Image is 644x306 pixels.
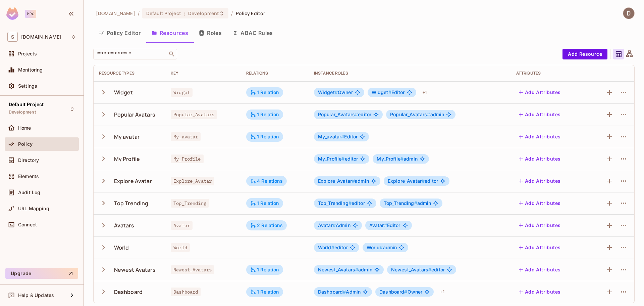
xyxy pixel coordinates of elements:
[516,71,582,76] div: Attributes
[171,199,209,208] span: Top_Trending
[171,110,217,119] span: Popular_Avatars
[246,71,303,76] div: Relations
[318,178,355,184] span: Explore_Avatar
[138,10,140,16] li: /
[250,267,279,273] div: 1 Relation
[18,222,37,227] span: Connect
[318,245,334,250] span: World
[18,141,33,147] span: Policy
[171,71,235,76] div: Key
[194,25,227,41] button: Roles
[331,245,334,250] span: #
[318,245,348,250] span: editor
[516,109,563,120] button: Add Attributes
[369,223,400,228] span: Editor
[437,287,447,297] div: + 1
[400,156,404,162] span: #
[18,158,39,163] span: Directory
[318,289,346,295] span: Dashboard
[171,288,201,296] span: Dashboard
[562,49,607,59] button: Add Resource
[171,221,193,230] span: Avatar
[18,67,43,73] span: Monitoring
[318,134,358,139] span: Editor
[318,89,338,95] span: Widget
[7,32,18,42] span: S
[318,222,336,228] span: Avatar
[318,289,361,295] span: Admin
[352,178,355,184] span: #
[93,25,146,41] button: Policy Editor
[250,112,279,118] div: 1 Relation
[379,289,408,295] span: Dashboard
[516,287,563,297] button: Add Attributes
[384,222,387,228] span: #
[355,112,358,117] span: #
[343,289,346,295] span: #
[384,201,431,206] span: admin
[516,131,563,142] button: Add Attributes
[114,200,149,207] div: Top Trending
[21,34,61,40] span: Workspace: savameta.com
[390,112,430,117] span: Popular_Avatars
[171,177,214,185] span: Explore_Avatar
[114,155,140,163] div: My Profile
[18,293,54,298] span: Help & Updates
[372,89,391,95] span: Widget
[367,245,397,250] span: admin
[18,125,31,131] span: Home
[414,200,417,206] span: #
[377,156,404,162] span: My_Profile
[420,87,429,98] div: + 1
[114,133,140,140] div: My avatar
[114,288,143,296] div: Dashboard
[388,178,425,184] span: Explore_Avatar
[377,156,417,162] span: admin
[318,267,372,272] span: admin
[318,156,345,162] span: My_Profile
[341,156,344,162] span: #
[18,174,39,179] span: Elements
[231,10,233,16] li: /
[318,201,365,206] span: editor
[516,242,563,253] button: Add Attributes
[391,267,445,272] span: editor
[9,102,44,107] span: Default Project
[114,222,134,229] div: Avatars
[390,112,444,117] span: admin
[314,71,505,76] div: Instance roles
[227,25,278,41] button: ABAC Rules
[114,177,152,185] div: Explore Avatar
[318,112,358,117] span: Popular_Avatars
[188,10,219,16] span: Development
[171,155,204,163] span: My_Profile
[391,267,431,272] span: Newest_Avatars
[6,7,18,20] img: SReyMgAAAABJRU5ErkJggg==
[516,264,563,275] button: Add Attributes
[96,10,135,16] span: the active workspace
[250,178,283,184] div: 4 Relations
[384,200,417,206] span: Top_Trending
[388,178,438,184] span: editor
[171,88,193,97] span: Widget
[250,289,279,295] div: 1 Relation
[114,244,129,251] div: World
[146,25,194,41] button: Resources
[380,245,383,250] span: #
[250,134,279,140] div: 1 Relation
[318,112,371,117] span: editor
[318,267,358,272] span: Newest_Avatars
[404,289,407,295] span: #
[369,222,387,228] span: Avatar
[236,10,265,16] span: Policy Editor
[99,71,160,76] div: Resource Types
[318,156,358,162] span: editor
[516,176,563,186] button: Add Attributes
[318,223,351,228] span: Admin
[250,222,283,228] div: 2 Relations
[318,90,353,95] span: Owner
[114,266,156,273] div: Newest Avatars
[348,200,352,206] span: #
[516,198,563,209] button: Add Attributes
[367,245,383,250] span: World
